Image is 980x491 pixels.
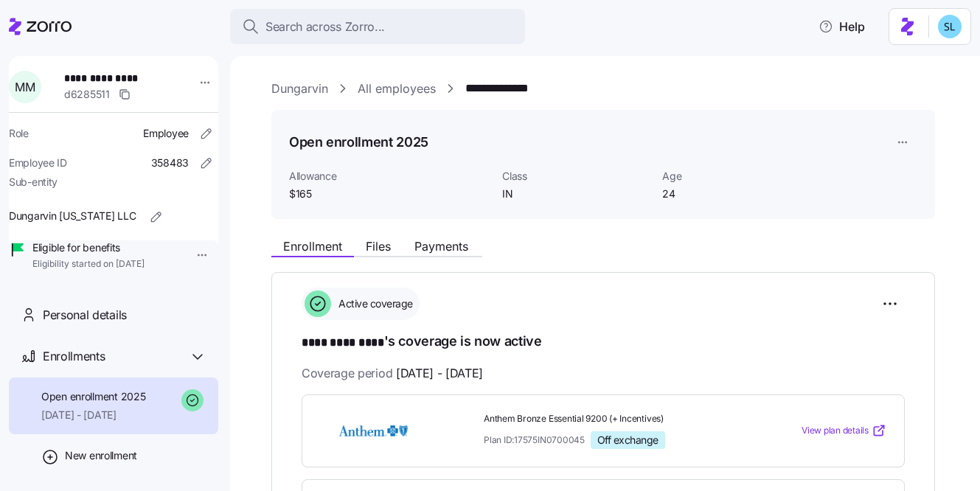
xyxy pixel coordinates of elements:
span: 24 [662,187,810,201]
span: Eligibility started on [DATE] [32,258,145,271]
span: Employee ID [9,156,67,170]
span: Open enrollment 2025 [41,389,145,404]
span: Age [662,169,810,184]
span: Coverage period [302,364,483,383]
span: Class [502,169,650,184]
span: Plan ID: 17575IN0700045 [484,433,585,446]
span: Dungarvin [US_STATE] LLC [9,209,136,223]
img: 7c620d928e46699fcfb78cede4daf1d1 [938,15,962,38]
span: Search across Zorro... [265,18,385,36]
button: Help [807,12,877,41]
span: Active coverage [334,296,413,311]
span: Off exchange [597,433,658,447]
span: M M [15,81,35,93]
span: $165 [289,187,490,201]
img: Anthem [320,414,426,448]
a: View plan details [802,423,886,438]
span: New enrollment [65,448,137,463]
span: Personal details [43,306,127,324]
span: Enrollment [283,240,342,252]
span: IN [502,187,650,201]
span: Enrollments [43,347,105,366]
span: Role [9,126,29,141]
a: Dungarvin [271,80,328,98]
span: View plan details [802,424,869,438]
h1: 's coverage is now active [302,332,905,352]
span: Employee [143,126,189,141]
h1: Open enrollment 2025 [289,133,428,151]
span: [DATE] - [DATE] [41,408,145,422]
span: Sub-entity [9,175,58,189]
span: Files [366,240,391,252]
span: Anthem Bronze Essential 9200 (+ Incentives) [484,413,742,425]
span: Allowance [289,169,490,184]
span: 358483 [151,156,189,170]
span: Eligible for benefits [32,240,145,255]
a: All employees [358,80,436,98]
span: [DATE] - [DATE] [396,364,483,383]
button: Search across Zorro... [230,9,525,44]
span: Payments [414,240,468,252]
span: d6285511 [64,87,110,102]
span: Help [819,18,865,35]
